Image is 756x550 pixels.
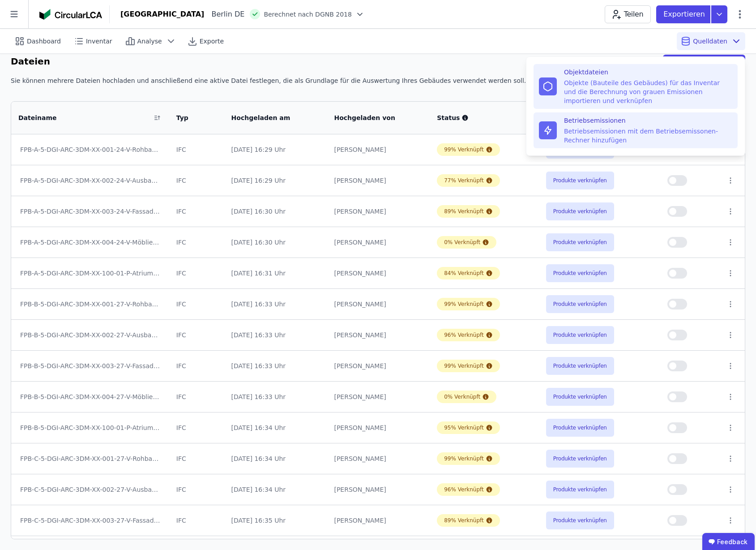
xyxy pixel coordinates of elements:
div: FPB-A-5-DGI-ARC-3DM-XX-002-24-V-Ausbau.ifc [20,176,160,185]
div: IFC [176,423,217,432]
div: 99% Verknüpft [444,455,484,462]
button: Produkte verknüpfen [546,511,614,529]
div: IFC [176,300,217,309]
img: Concular [39,9,102,20]
div: [PERSON_NAME] [334,269,423,278]
div: [DATE] 16:33 Uhr [231,392,320,401]
div: [PERSON_NAME] [334,207,423,216]
div: 89% Verknüpft [444,208,484,215]
div: [DATE] 16:33 Uhr [231,300,320,309]
div: Objektdateien [564,68,732,77]
div: IFC [176,454,217,463]
div: Status [437,113,532,122]
span: Berechnet nach DGNB 2018 [264,10,352,19]
div: [PERSON_NAME] [334,300,423,309]
div: FPB-A-5-DGI-ARC-3DM-XX-003-24-V-Fassade.ifc [20,207,160,216]
div: Betriebsemissionen mit dem Betriebsemissonen-Rechner hinzufügen [564,127,732,145]
div: IFC [176,361,217,370]
div: 96% Verknüpft [444,486,484,493]
div: 99% Verknüpft [444,301,484,308]
div: [GEOGRAPHIC_DATA] [120,9,204,20]
div: FPB-C-5-DGI-ARC-3DM-XX-003-27-V-Fassade.ifc [20,516,160,525]
div: Typ [176,113,206,122]
div: FPB-B-5-DGI-ARC-3DM-XX-002-27-V-Ausbau.ifc [20,331,160,339]
button: Produkte verknüpfen [546,326,614,344]
div: 99% Verknüpft [444,146,484,153]
div: FPB-B-5-DGI-ARC-3DM-XX-100-01-P-Atrium Haus B.ifc [20,423,160,432]
div: 95% Verknüpft [444,424,484,431]
div: [PERSON_NAME] [334,361,423,370]
h6: Dateien [11,55,50,69]
div: [DATE] 16:34 Uhr [231,454,320,463]
div: FPB-C-5-DGI-ARC-3DM-XX-002-27-V-Ausbau.ifc [20,485,160,494]
div: FPB-A-5-DGI-ARC-3DM-XX-100-01-P-Atrium Haus A.ifc [20,269,160,278]
div: IFC [176,485,217,494]
div: 0% Verknüpft [444,239,480,246]
div: IFC [176,238,217,247]
span: Exporte [200,37,224,46]
div: 96% Verknüpft [444,331,484,339]
div: Berlin DE [204,9,244,20]
div: Hochgeladen am [231,113,309,122]
div: IFC [176,176,217,185]
button: Produkte verknüpfen [546,419,614,437]
div: [PERSON_NAME] [334,176,423,185]
div: [DATE] 16:34 Uhr [231,485,320,494]
div: FPB-C-5-DGI-ARC-3DM-XX-001-27-V-Rohbau.ifc [20,454,160,463]
div: FPB-A-5-DGI-ARC-3DM-XX-004-24-V-Möblierung.ifc [20,238,160,247]
div: [DATE] 16:30 Uhr [231,207,320,216]
span: Quelldaten [693,37,727,46]
button: Produkte verknüpfen [546,481,614,498]
div: 84% Verknüpft [444,270,484,277]
button: Produkte verknüpfen [546,202,614,220]
div: 99% Verknüpft [444,362,484,370]
div: 0% Verknüpft [444,393,480,400]
div: [PERSON_NAME] [334,516,423,525]
button: Produkte verknüpfen [546,264,614,282]
div: 77% Verknüpft [444,177,484,184]
button: Produkte verknüpfen [546,233,614,251]
button: Produkte verknüpfen [546,295,614,313]
div: Sie können mehrere Dateien hochladen und anschließend eine aktive Datei festlegen, die als Grundl... [11,76,745,92]
div: [DATE] 16:33 Uhr [231,361,320,370]
div: [DATE] 16:35 Uhr [231,516,320,525]
span: Inventar [86,37,112,46]
div: [DATE] 16:30 Uhr [231,238,320,247]
div: [DATE] 16:29 Uhr [231,176,320,185]
div: [PERSON_NAME] [334,454,423,463]
div: IFC [176,269,217,278]
div: IFC [176,516,217,525]
div: IFC [176,145,217,154]
div: IFC [176,331,217,339]
div: [DATE] 16:31 Uhr [231,269,320,278]
div: Betriebsemissionen [564,116,732,125]
button: Produkte verknüpfen [546,450,614,468]
div: [PERSON_NAME] [334,485,423,494]
div: [PERSON_NAME] [334,392,423,401]
div: FPB-B-5-DGI-ARC-3DM-XX-001-27-V-Rohbau.ifc [20,300,160,309]
div: Objekte (Bauteile des Gebäudes) für das Inventar und die Berechnung von grauen Emissionen importi... [564,78,732,105]
button: Teilen [605,5,651,23]
div: [PERSON_NAME] [334,238,423,247]
button: Produkte verknüpfen [546,357,614,375]
div: 89% Verknüpft [444,517,484,524]
div: FPB-B-5-DGI-ARC-3DM-XX-003-27-V-Fassade.ifc [20,361,160,370]
div: [PERSON_NAME] [334,331,423,339]
span: Dashboard [27,37,61,46]
div: [DATE] 16:33 Uhr [231,331,320,339]
div: IFC [176,392,217,401]
div: [DATE] 16:34 Uhr [231,423,320,432]
button: Produkte verknüpfen [546,388,614,406]
div: FPB-A-5-DGI-ARC-3DM-XX-001-24-V-Rohbau.ifc [20,145,160,154]
div: [PERSON_NAME] [334,423,423,432]
div: [PERSON_NAME] [334,145,423,154]
div: IFC [176,207,217,216]
div: Dateiname [18,113,150,122]
div: FPB-B-5-DGI-ARC-3DM-XX-004-27-V-Möblierung.ifc [20,392,160,401]
button: Produkte verknüpfen [546,172,614,189]
div: [DATE] 16:29 Uhr [231,145,320,154]
div: Hochgeladen von [334,113,411,122]
p: Exportieren [663,9,707,20]
span: Analyse [137,37,162,46]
